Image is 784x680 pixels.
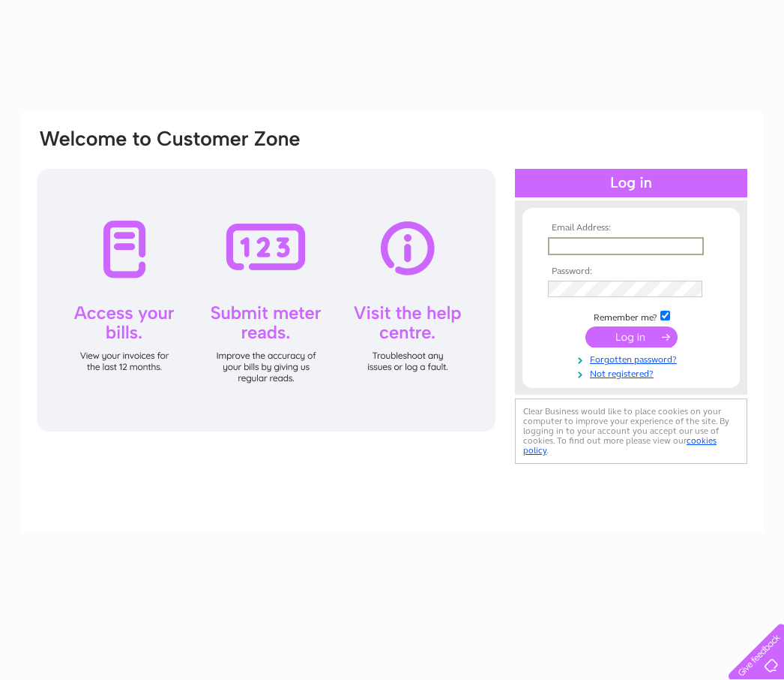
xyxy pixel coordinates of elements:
[585,326,678,348] input: Submit
[544,266,718,277] th: Password:
[544,308,718,323] td: Remember me?
[515,399,747,464] div: Clear Business would like to place cookies on your computer to improve your experience of the sit...
[548,351,718,366] a: Forgotten password?
[548,366,718,380] a: Not registered?
[523,435,717,456] a: cookies policy
[544,223,718,233] th: Email Address:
